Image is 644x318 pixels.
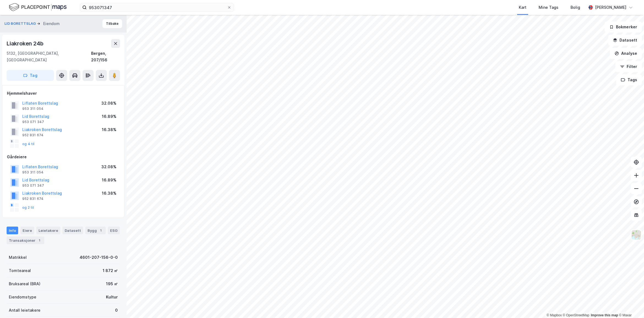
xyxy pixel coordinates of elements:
[7,227,18,234] div: Info
[106,294,118,300] div: Kultur
[102,126,116,133] div: 16.38%
[62,227,83,234] div: Datasett
[22,133,43,137] div: 952 831 674
[616,74,642,85] button: Tags
[43,20,60,27] div: Eiendom
[7,70,54,81] button: Tag
[9,307,40,314] div: Antall leietakere
[595,4,626,11] div: [PERSON_NAME]
[9,294,36,300] div: Eiendomstype
[37,238,42,243] div: 1
[102,19,122,28] button: Tilbake
[22,197,43,201] div: 952 831 674
[102,113,116,120] div: 16.89%
[108,227,120,234] div: ESG
[563,313,590,317] a: OpenStreetMap
[616,292,644,318] div: Kontrollprogram for chat
[7,154,120,160] div: Gårdeiere
[539,4,558,11] div: Mine Tags
[608,35,642,46] button: Datasett
[103,267,118,274] div: 1 872 ㎡
[91,50,120,63] div: Bergen, 207/156
[85,227,106,234] div: Bygg
[101,164,116,170] div: 32.08%
[9,267,31,274] div: Tomteareal
[519,4,526,11] div: Kart
[7,39,44,48] div: Liakroken 24b
[610,48,642,59] button: Analyse
[22,183,44,188] div: 953 071 347
[9,281,40,287] div: Bruksareal (BRA)
[7,237,44,244] div: Transaksjoner
[4,21,37,26] button: LID BORETTSLAG
[615,61,642,72] button: Filter
[9,254,27,261] div: Matrikkel
[22,170,43,175] div: 953 311 054
[571,4,580,11] div: Bolig
[36,227,60,234] div: Leietakere
[101,100,116,107] div: 32.08%
[605,21,642,32] button: Bokmerker
[20,227,34,234] div: Eiere
[106,281,118,287] div: 195 ㎡
[102,190,116,197] div: 16.38%
[591,313,618,317] a: Improve this map
[616,292,644,318] iframe: Chat Widget
[22,120,44,124] div: 953 071 347
[547,313,562,317] a: Mapbox
[98,228,103,233] div: 1
[102,177,116,183] div: 16.89%
[7,90,120,97] div: Hjemmelshaver
[87,3,227,12] input: Søk på adresse, matrikkel, gårdeiere, leietakere eller personer
[115,307,118,314] div: 0
[631,230,642,240] img: Z
[9,2,67,12] img: logo.f888ab2527a4732fd821a326f86c7f29.svg
[7,50,91,63] div: 5132, [GEOGRAPHIC_DATA], [GEOGRAPHIC_DATA]
[80,254,118,261] div: 4601-207-156-0-0
[22,107,43,111] div: 953 311 054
